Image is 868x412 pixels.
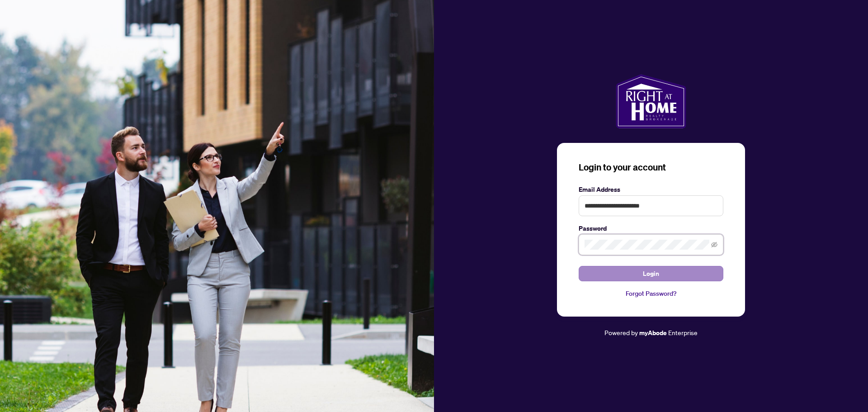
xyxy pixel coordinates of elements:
[643,266,659,281] span: Login
[579,161,723,174] h3: Login to your account
[616,74,686,128] img: ma-logo
[579,223,723,233] label: Password
[668,328,698,336] span: Enterprise
[639,328,667,338] a: myAbode
[604,328,638,336] span: Powered by
[579,185,723,194] label: Email Address
[711,242,717,248] span: eye-invisible
[579,266,723,281] button: Login
[579,289,723,298] a: Forgot Password?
